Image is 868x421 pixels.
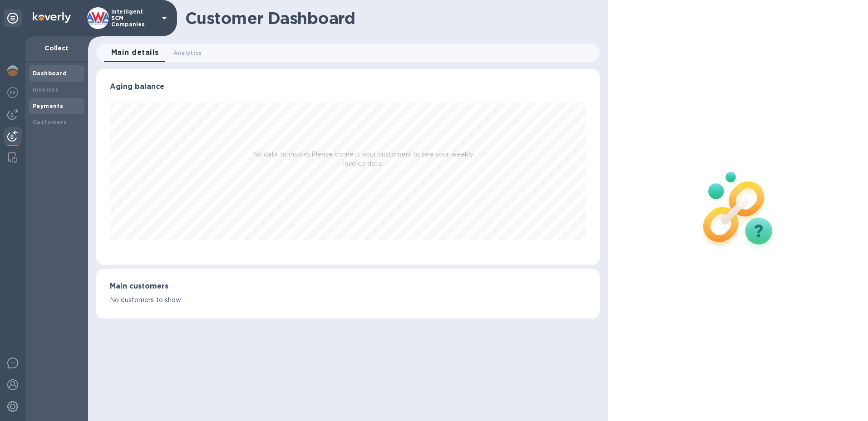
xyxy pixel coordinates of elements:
[111,46,159,59] span: Main details
[111,9,157,28] p: Intelligent SCM Companies
[33,44,81,53] p: Collect
[33,12,71,23] img: Logo
[4,9,22,27] div: Unpin categories
[33,70,67,77] b: Dashboard
[33,103,63,109] b: Payments
[173,48,202,58] span: Analytics
[33,119,67,126] b: Customers
[110,295,586,305] p: No customers to show
[33,86,59,93] b: Invoices
[7,87,18,98] img: Foreign exchange
[110,83,586,91] h3: Aging balance
[110,282,586,291] h3: Main customers
[185,9,593,28] h1: Customer Dashboard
